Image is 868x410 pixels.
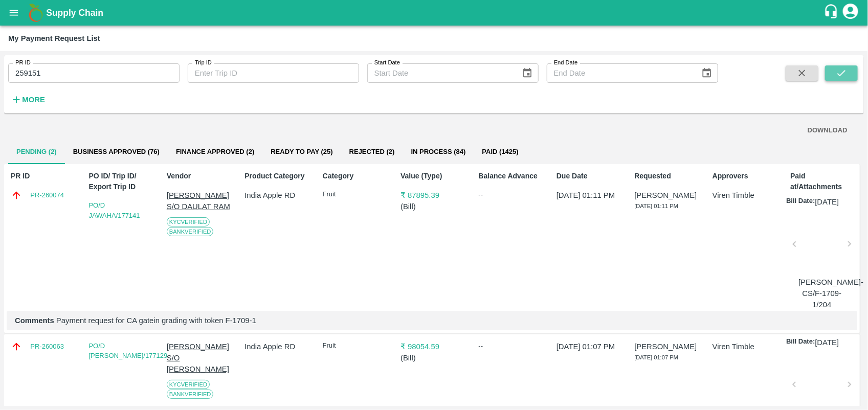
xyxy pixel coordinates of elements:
button: open drawer [2,1,26,25]
button: Choose date [518,63,537,83]
button: Paid (1425) [474,140,527,164]
button: Business Approved (76) [65,140,168,164]
p: [PERSON_NAME]-CS/F-1709-1/204 [798,277,845,311]
input: Start Date [367,63,514,83]
p: Bill Date: [786,337,815,348]
p: [DATE] [815,196,839,208]
b: Supply Chain [46,8,103,18]
button: In Process (84) [403,140,474,164]
span: [DATE] 01:07 PM [635,354,679,360]
p: Category [323,171,390,181]
span: Bank Verified [167,227,214,236]
p: [PERSON_NAME] S/O [PERSON_NAME] [167,341,234,375]
label: Start Date [374,59,400,67]
p: Viren Timble [713,190,780,201]
strong: More [22,96,45,104]
p: Paid at/Attachments [790,171,857,192]
label: PR ID [15,59,31,67]
p: PR ID [11,171,78,181]
p: Due Date [557,171,624,181]
p: PO ID/ Trip ID/ Export Trip ID [88,171,155,192]
span: KYC Verified [167,217,210,226]
p: Requested [635,171,702,181]
input: Enter Trip ID [188,63,359,83]
button: Choose date [697,63,717,83]
button: Pending (2) [8,140,65,164]
p: Approvers [713,171,780,181]
p: Value (Type) [400,171,468,181]
p: India Apple RD [244,341,311,352]
a: PO/D [PERSON_NAME]/177129 [88,342,167,360]
span: [DATE] 01:11 PM [635,203,679,209]
p: [PERSON_NAME] [635,341,702,352]
p: Fruit [323,190,390,199]
button: DOWNLOAD [804,122,852,140]
p: [PERSON_NAME] [635,190,702,201]
div: customer-support [824,4,841,22]
span: KYC Verified [167,380,210,389]
p: ₹ 87895.39 [400,190,468,201]
p: Fruit [323,341,390,351]
p: [DATE] 01:11 PM [557,190,624,201]
p: Vendor [167,171,234,181]
p: [PERSON_NAME] S/O DAULAT RAM [167,190,234,213]
img: logo [26,3,46,23]
button: Rejected (2) [341,140,403,164]
a: PR-260063 [30,341,64,352]
p: [DATE] 01:07 PM [557,341,624,352]
div: account of current user [841,2,860,24]
p: ₹ 98054.59 [400,341,468,352]
input: End Date [547,63,694,83]
p: Viren Timble [713,341,780,352]
div: -- [479,341,546,351]
label: Trip ID [195,59,212,67]
p: Bill Date: [786,196,815,208]
p: Payment request for CA gatein grading with token F-1709-1 [15,315,849,326]
p: Balance Advance [479,171,546,181]
span: Bank Verified [167,390,214,399]
label: End Date [554,59,577,67]
p: Product Category [244,171,311,181]
div: -- [479,190,546,200]
button: More [8,91,48,108]
b: Comments [15,316,54,325]
p: ( Bill ) [400,352,468,363]
p: [DATE] [815,337,839,348]
button: Finance Approved (2) [168,140,262,164]
p: India Apple RD [244,190,311,201]
a: PR-260074 [30,190,64,200]
p: ( Bill ) [400,201,468,212]
a: PO/D JAWAHA/177141 [88,201,140,219]
button: Ready To Pay (25) [262,140,341,164]
input: Enter PR ID [8,63,180,83]
a: Supply Chain [46,6,824,20]
div: My Payment Request List [8,32,100,45]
